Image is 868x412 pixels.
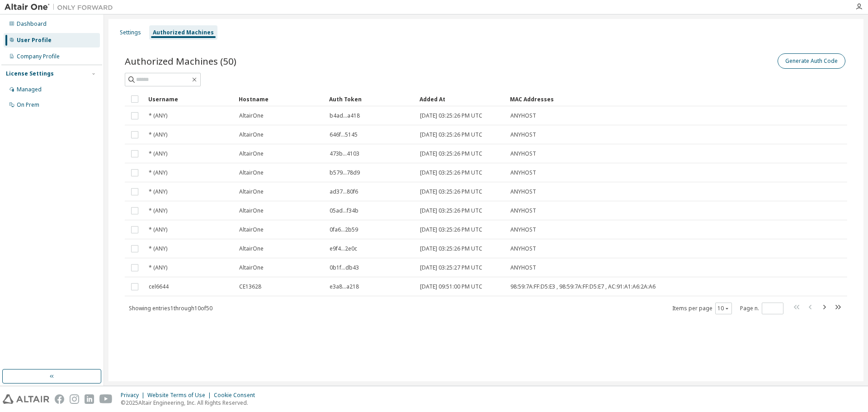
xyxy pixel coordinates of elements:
[672,303,732,314] span: Items per page
[330,264,359,271] span: 0b1f...db43
[717,305,730,312] button: 10
[330,226,358,233] span: 0fa6...2b59
[17,101,39,109] div: On Prem
[420,131,482,138] span: [DATE] 03:25:26 PM UTC
[330,169,360,176] span: b579...78d9
[55,394,64,404] img: facebook.svg
[740,303,783,314] span: Page n.
[420,112,482,119] span: [DATE] 03:25:26 PM UTC
[239,245,264,252] span: AltairOne
[17,53,60,60] div: Company Profile
[149,207,167,214] span: * (ANY)
[510,245,536,252] span: ANYHOST
[239,226,264,233] span: AltairOne
[330,245,357,252] span: e9f4...2e0c
[510,283,656,290] span: 98:59:7A:FF:D5:E3 , 98:59:7A:FF:D5:E7 , AC:91:A1:A6:2A:A6
[17,37,52,44] div: User Profile
[420,245,482,252] span: [DATE] 03:25:26 PM UTC
[510,131,536,138] span: ANYHOST
[149,226,167,233] span: * (ANY)
[239,283,261,290] span: CE13628
[85,394,94,404] img: linkedin.svg
[778,53,845,69] button: Generate Auth Code
[329,92,412,106] div: Auth Token
[149,112,167,119] span: * (ANY)
[510,264,536,271] span: ANYHOST
[6,70,54,77] div: License Settings
[420,226,482,233] span: [DATE] 03:25:26 PM UTC
[239,207,264,214] span: AltairOne
[510,226,536,233] span: ANYHOST
[330,150,359,157] span: 473b...4103
[149,245,167,252] span: * (ANY)
[149,283,169,290] span: cel6644
[330,112,360,119] span: b4ad...a418
[510,92,752,106] div: MAC Addresses
[121,392,147,399] div: Privacy
[239,131,264,138] span: AltairOne
[149,150,167,157] span: * (ANY)
[420,283,482,290] span: [DATE] 09:51:00 PM UTC
[120,29,141,36] div: Settings
[420,207,482,214] span: [DATE] 03:25:26 PM UTC
[5,3,118,12] img: Altair One
[99,394,113,404] img: youtube.svg
[510,188,536,195] span: ANYHOST
[239,169,264,176] span: AltairOne
[149,188,167,195] span: * (ANY)
[17,20,47,28] div: Dashboard
[149,169,167,176] span: * (ANY)
[420,150,482,157] span: [DATE] 03:25:26 PM UTC
[510,207,536,214] span: ANYHOST
[239,92,322,106] div: Hostname
[214,392,260,399] div: Cookie Consent
[510,169,536,176] span: ANYHOST
[149,264,167,271] span: * (ANY)
[153,29,214,36] div: Authorized Machines
[239,150,264,157] span: AltairOne
[330,283,359,290] span: e3a8...a218
[121,399,260,407] p: © 2025 Altair Engineering, Inc. All Rights Reserved.
[149,131,167,138] span: * (ANY)
[330,207,359,214] span: 05ad...f34b
[17,86,42,93] div: Managed
[510,112,536,119] span: ANYHOST
[125,55,236,67] span: Authorized Machines (50)
[3,394,49,404] img: altair_logo.svg
[420,92,503,106] div: Added At
[70,394,79,404] img: instagram.svg
[420,264,482,271] span: [DATE] 03:25:27 PM UTC
[129,304,212,312] span: Showing entries 1 through 10 of 50
[420,188,482,195] span: [DATE] 03:25:26 PM UTC
[420,169,482,176] span: [DATE] 03:25:26 PM UTC
[148,92,231,106] div: Username
[330,188,358,195] span: ad37...80f6
[330,131,358,138] span: 646f...5145
[510,150,536,157] span: ANYHOST
[147,392,214,399] div: Website Terms of Use
[239,264,264,271] span: AltairOne
[239,112,264,119] span: AltairOne
[239,188,264,195] span: AltairOne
